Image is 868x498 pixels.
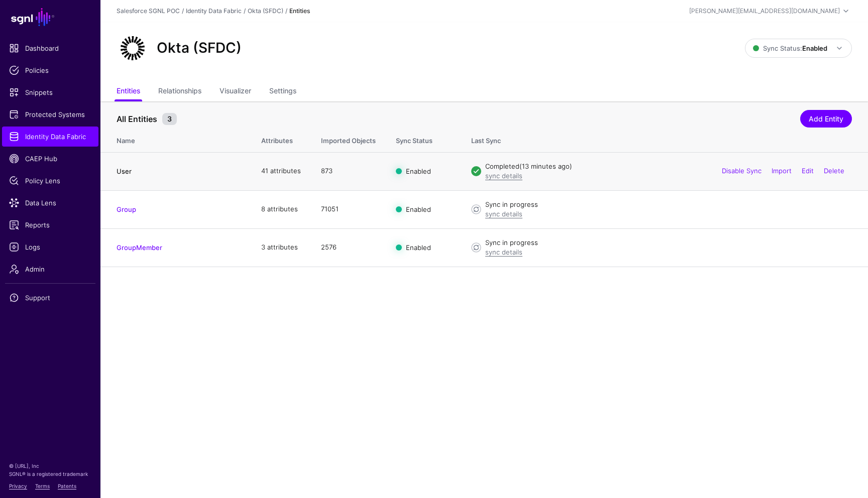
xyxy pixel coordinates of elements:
a: Disable Sync [722,167,762,175]
a: SGNL [6,6,94,28]
a: Okta (SFDC) [248,7,283,15]
span: Support [9,293,91,303]
td: 3 attributes [251,228,311,267]
a: Policy Lens [2,171,98,191]
a: Logs [2,237,98,257]
div: [PERSON_NAME][EMAIL_ADDRESS][DOMAIN_NAME] [689,7,840,16]
a: Salesforce SGNL POC [117,7,180,15]
span: Identity Data Fabric [9,132,91,142]
a: Group [117,205,136,213]
span: Snippets [9,87,91,97]
p: © [URL], Inc [9,462,91,470]
span: Dashboard [9,43,91,53]
a: Delete [824,167,844,175]
a: Visualizer [220,82,251,101]
span: CAEP Hub [9,154,91,164]
th: Attributes [251,126,311,152]
a: Add Entity [800,110,852,128]
div: / [283,7,289,16]
span: Policies [9,65,91,75]
a: Data Lens [2,193,98,213]
a: Policies [2,60,98,80]
span: Admin [9,264,91,274]
p: SGNL® is a registered trademark [9,470,91,478]
a: Settings [269,82,296,101]
a: sync details [485,248,522,256]
span: Protected Systems [9,109,91,119]
div: Completed (13 minutes ago) [485,162,852,172]
strong: Entities [289,7,310,15]
img: svg+xml;base64,PHN2ZyB3aWR0aD0iNjQiIGhlaWdodD0iNjQiIHZpZXdCb3g9IjAgMCA2NCA2NCIgZmlsbD0ibm9uZSIgeG... [117,32,149,64]
a: Entities [117,82,140,101]
a: Privacy [9,483,27,489]
small: 3 [162,113,177,125]
div: Sync in progress [485,200,852,210]
a: Snippets [2,82,98,102]
h2: Okta (SFDC) [157,40,242,57]
a: Terms [35,483,50,489]
a: sync details [485,172,522,180]
div: / [242,7,248,16]
td: 873 [311,152,386,190]
span: Enabled [406,167,431,175]
td: 41 attributes [251,152,311,190]
a: Edit [802,167,814,175]
a: Relationships [158,82,201,101]
th: Name [100,126,251,152]
a: Identity Data Fabric [186,7,242,15]
td: 2576 [311,228,386,267]
a: Patents [58,483,76,489]
span: Enabled [406,243,431,252]
th: Sync Status [386,126,461,152]
span: Reports [9,220,91,230]
span: All Entities [114,113,160,125]
span: Data Lens [9,198,91,208]
td: 71051 [311,190,386,228]
a: Import [772,167,792,175]
a: User [117,167,132,175]
th: Imported Objects [311,126,386,152]
strong: Enabled [802,44,827,52]
a: Protected Systems [2,104,98,125]
a: Dashboard [2,38,98,58]
a: CAEP Hub [2,149,98,169]
td: 8 attributes [251,190,311,228]
a: Admin [2,259,98,279]
a: Reports [2,215,98,235]
span: Logs [9,242,91,252]
a: sync details [485,210,522,218]
a: Identity Data Fabric [2,127,98,147]
span: Enabled [406,205,431,213]
th: Last Sync [461,126,868,152]
a: GroupMember [117,243,162,252]
span: Sync Status: [753,44,827,52]
div: / [180,7,186,16]
div: Sync in progress [485,238,852,248]
span: Policy Lens [9,176,91,186]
